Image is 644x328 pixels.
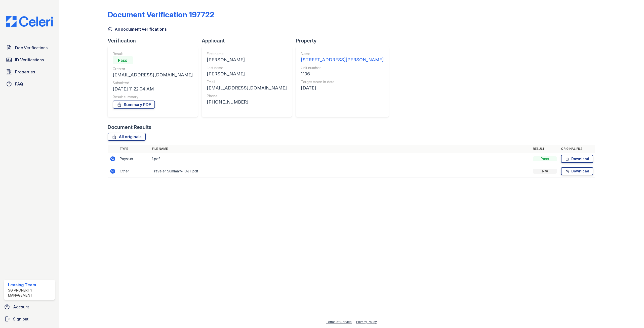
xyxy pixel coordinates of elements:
a: Properties [4,67,55,77]
th: Type [118,145,150,153]
span: FAQ [15,81,23,87]
div: Document Verification 197722 [108,10,214,19]
div: [PHONE_NUMBER] [207,99,287,106]
div: N/A [533,169,557,174]
div: Email [207,79,287,84]
div: Name [301,51,384,56]
td: Traveler Summary- OJT.pdf [150,165,531,177]
div: [DATE] 11:22:04 AM [113,85,193,92]
div: [DATE] [301,84,384,91]
a: Summary PDF [113,101,155,109]
a: ID Verifications [4,55,55,65]
div: SG Property Management [8,288,53,298]
span: Doc Verifications [15,45,48,51]
span: ID Verifications [15,57,44,63]
th: File name [150,145,531,153]
div: [EMAIL_ADDRESS][DOMAIN_NAME] [207,84,287,91]
a: Doc Verifications [4,43,55,53]
div: [STREET_ADDRESS][PERSON_NAME] [301,56,384,63]
a: Download [561,155,593,163]
div: Phone [207,93,287,99]
div: Verification [108,37,202,44]
div: Document Results [108,124,151,131]
a: Name [STREET_ADDRESS][PERSON_NAME] [301,51,384,63]
div: Pass [113,56,133,64]
span: Account [13,304,29,310]
a: FAQ [4,79,55,89]
div: Applicant [202,37,296,44]
div: Pass [533,156,557,161]
div: Property [296,37,393,44]
span: Properties [15,69,35,75]
a: All document verifications [108,26,167,32]
th: Original file [559,145,595,153]
a: Account [2,302,57,312]
div: | [353,320,354,324]
a: Terms of Service [326,320,352,324]
a: Privacy Policy [356,320,377,324]
div: Submitted [113,80,193,85]
td: 1.pdf [150,153,531,165]
div: First name [207,51,287,56]
a: All originals [108,133,146,141]
td: Paystub [118,153,150,165]
span: Sign out [13,316,28,322]
div: Creator [113,66,193,71]
th: Result [531,145,559,153]
div: [EMAIL_ADDRESS][DOMAIN_NAME] [113,71,193,78]
div: [PERSON_NAME] [207,56,287,63]
a: Download [561,167,593,175]
div: Last name [207,65,287,70]
div: Leasing Team [8,282,53,288]
td: Other [118,165,150,177]
img: CE_Logo_Blue-a8612792a0a2168367f1c8372b55b34899dd931a85d93a1a3d3e32e68fde9ad4.png [2,16,57,27]
div: [PERSON_NAME] [207,70,287,77]
div: 1106 [301,70,384,77]
div: Result [113,51,193,56]
div: Result summary [113,95,193,100]
div: Target move in date [301,79,384,84]
div: Unit number [301,65,384,70]
a: Sign out [2,314,57,324]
